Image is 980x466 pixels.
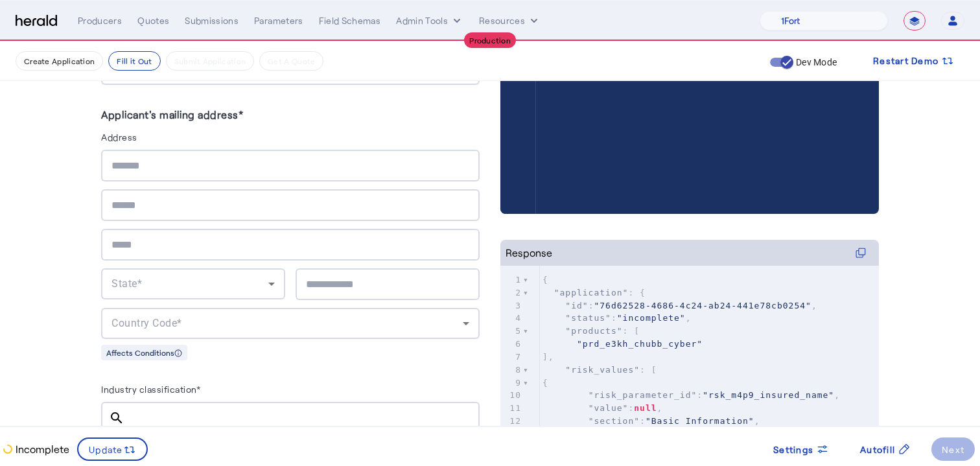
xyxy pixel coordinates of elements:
div: Field Schemas [319,14,381,27]
div: 4 [500,312,523,325]
button: Fill it Out [108,51,160,71]
button: Create Application [16,51,103,71]
div: 8 [500,364,523,377]
span: : , [542,301,817,310]
button: Autofill [850,437,921,461]
div: Submissions [185,14,239,27]
button: Update [77,437,148,461]
span: : , [542,403,662,413]
span: "value" [589,403,629,413]
span: : , [542,390,840,400]
span: "id" [565,301,588,310]
div: 5 [500,325,523,338]
span: "Basic Information" [646,416,754,426]
span: Settings [773,443,813,456]
span: Autofill [860,443,895,456]
span: "section" [589,416,640,426]
span: Restart Demo [873,53,939,69]
span: { [542,378,548,388]
span: "risk_values" [565,365,640,375]
span: "incomplete" [617,313,686,323]
span: "76d62528-4686-4c24-ab24-441e78cb0254" [594,301,811,310]
span: ], [542,352,554,362]
div: 9 [500,377,523,390]
button: Settings [763,437,839,461]
div: Production [464,32,516,48]
label: Address [101,132,137,143]
span: : [ [542,365,657,375]
div: 12 [500,415,523,428]
label: Dev Mode [793,56,837,69]
span: "prd_e3kh_chubb_cyber" [577,339,703,349]
span: Update [89,443,123,456]
p: Incomplete [13,441,69,457]
div: 7 [500,351,523,364]
span: : , [542,313,692,323]
div: Quotes [137,14,169,27]
span: "rsk_m4p9_insured_name" [703,390,834,400]
button: internal dropdown menu [396,14,463,27]
label: Applicant's mailing address* [101,108,243,121]
div: 10 [500,389,523,402]
span: State* [111,277,142,290]
button: Submit Application [166,51,254,71]
mat-icon: search [101,410,132,426]
button: Restart Demo [863,49,964,73]
span: "risk_parameter_id" [589,390,697,400]
img: Herald Logo [16,15,57,27]
div: Affects Conditions [101,345,187,360]
div: Producers [78,14,122,27]
button: Get A Quote [259,51,323,71]
button: Resources dropdown menu [479,14,541,27]
div: 6 [500,338,523,351]
span: : { [542,288,646,297]
div: 1 [500,274,523,286]
span: : , [542,416,760,426]
span: { [542,275,548,285]
span: "status" [565,313,611,323]
span: : [ [542,326,640,336]
div: Parameters [254,14,303,27]
span: Country Code* [111,317,182,329]
div: 3 [500,299,523,312]
span: "application" [554,288,629,297]
div: Response [506,245,552,261]
span: "products" [565,326,622,336]
span: null [634,403,657,413]
div: 2 [500,286,523,299]
div: 11 [500,402,523,415]
label: Industry classification* [101,384,200,395]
